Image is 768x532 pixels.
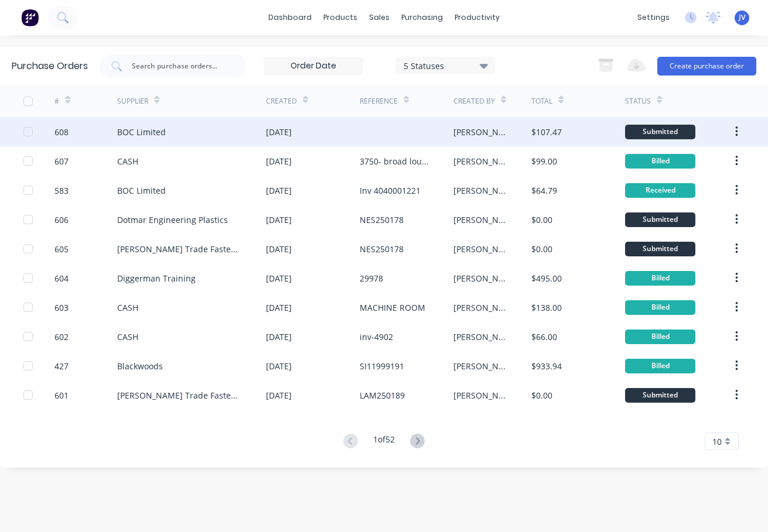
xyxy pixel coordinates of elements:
div: Total [531,96,552,107]
div: 3750- broad louvre vent [360,155,430,167]
input: Order Date [264,57,363,75]
div: [PERSON_NAME] [453,389,508,401]
div: CASH [117,155,138,167]
div: 601 [54,389,69,401]
div: MACHINE ROOM [360,301,425,314]
div: [PERSON_NAME] Trade Fasteners Pty Ltd [117,243,243,255]
div: $138.00 [531,301,562,314]
div: [DATE] [266,331,292,343]
div: inv-4902 [360,331,393,343]
div: sales [363,9,395,26]
div: NES250178 [360,214,404,226]
div: [DATE] [266,243,292,255]
div: $0.00 [531,389,552,401]
input: Search purchase orders... [131,60,228,72]
div: products [318,9,363,26]
div: $933.94 [531,360,562,372]
div: Created [266,96,297,107]
div: [DATE] [266,126,292,138]
div: $99.00 [531,155,557,167]
div: $0.00 [531,214,552,226]
div: Billed [625,271,695,286]
div: $0.00 [531,243,552,255]
div: Received [625,183,695,198]
div: [DATE] [266,214,292,226]
div: Submitted [625,125,695,139]
div: [DATE] [266,360,292,372]
div: [PERSON_NAME] [453,301,508,314]
div: Status [625,96,651,107]
div: Billed [625,359,695,373]
a: dashboard [262,9,318,26]
div: BOC Limited [117,126,166,138]
div: [PERSON_NAME] [453,214,508,226]
div: [PERSON_NAME] Trade Fasteners Pty Ltd [117,389,243,401]
div: 607 [54,155,69,167]
div: Submitted [625,242,695,256]
div: 608 [54,126,69,138]
div: Reference [360,96,398,107]
div: purchasing [395,9,449,26]
div: CASH [117,331,138,343]
div: [PERSON_NAME] [453,155,508,167]
div: # [54,96,59,107]
div: Billed [625,330,695,344]
div: 604 [54,272,69,284]
div: [PERSON_NAME] [453,331,508,343]
img: Factory [21,9,39,26]
div: BOC Limited [117,184,166,197]
div: Billed [625,154,695,169]
div: NES250178 [360,243,404,255]
div: CASH [117,301,138,314]
button: Create purchase order [657,57,756,75]
div: [DATE] [266,155,292,167]
div: Blackwoods [117,360,163,372]
div: [DATE] [266,272,292,284]
span: 10 [712,435,722,448]
div: 603 [54,301,69,314]
div: [PERSON_NAME] [453,184,508,197]
div: 605 [54,243,69,255]
div: Submitted [625,388,695,403]
div: SI11999191 [360,360,404,372]
div: 1 of 52 [373,433,395,450]
div: [PERSON_NAME] [453,272,508,284]
div: [DATE] [266,184,292,197]
div: $495.00 [531,272,562,284]
div: Supplier [117,96,148,107]
span: JV [739,12,745,23]
div: Billed [625,300,695,315]
div: Purchase Orders [12,59,88,73]
div: [DATE] [266,389,292,401]
div: 602 [54,331,69,343]
div: 583 [54,184,69,197]
div: Dotmar Engineering Plastics [117,214,228,226]
div: $64.79 [531,184,557,197]
div: 427 [54,360,69,372]
div: 5 Statuses [404,59,487,71]
div: Diggerman Training [117,272,196,284]
div: $107.47 [531,126,562,138]
div: [PERSON_NAME] [453,126,508,138]
div: settings [632,9,675,26]
div: Submitted [625,212,695,227]
div: $66.00 [531,331,557,343]
div: LAM250189 [360,389,405,401]
div: [DATE] [266,301,292,314]
div: productivity [449,9,506,26]
div: Created By [453,96,495,107]
div: 29978 [360,272,383,284]
div: 606 [54,214,69,226]
div: [PERSON_NAME] [453,360,508,372]
div: [PERSON_NAME] [453,243,508,255]
div: Inv 4040001221 [360,184,421,197]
